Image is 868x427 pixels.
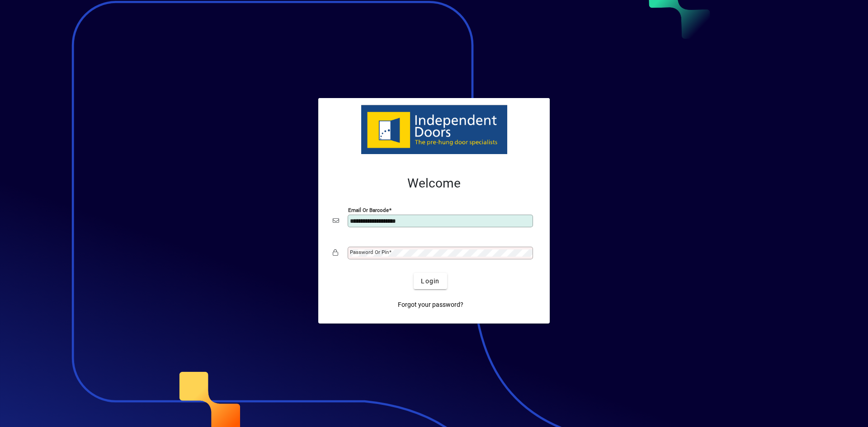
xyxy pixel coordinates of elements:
mat-label: Password or Pin [350,249,389,255]
h2: Welcome [333,176,535,191]
span: Forgot your password? [398,300,463,310]
button: Login [414,273,447,289]
mat-label: Email or Barcode [348,207,389,213]
a: Forgot your password? [394,296,467,313]
span: Login [421,277,439,286]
